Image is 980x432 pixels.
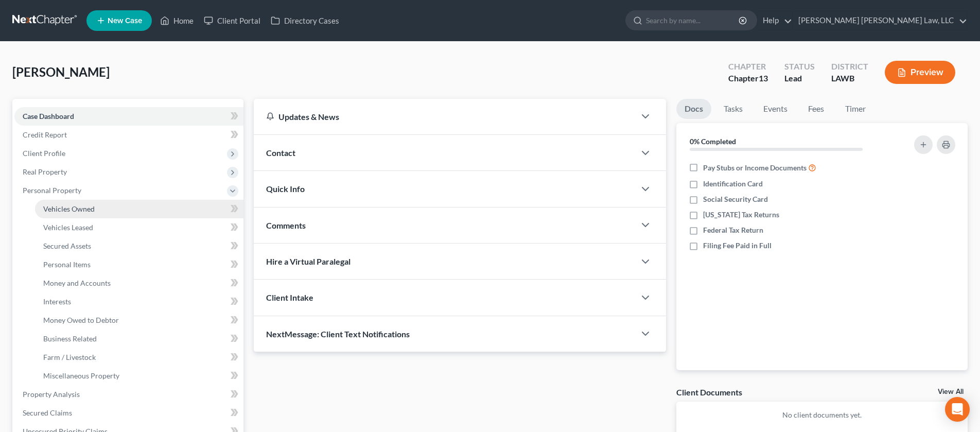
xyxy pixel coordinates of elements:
[831,73,868,84] div: LAWB
[43,204,95,213] span: Vehicles Owned
[35,274,243,292] a: Money and Accounts
[703,163,807,173] span: Pay Stubs or Income Documents
[23,408,72,417] span: Secured Claims
[945,397,970,422] div: Open Intercom Messenger
[266,329,410,339] span: NextMessage: Client Text Notifications
[784,61,815,73] div: Status
[43,223,93,232] span: Vehicles Leased
[43,316,119,324] span: Money Owed to Debtor
[703,194,768,204] span: Social Security Card
[690,137,736,146] strong: 0% Completed
[784,73,815,84] div: Lead
[108,17,142,25] span: New Case
[715,99,751,119] a: Tasks
[35,292,243,311] a: Interests
[23,112,74,120] span: Case Dashboard
[728,61,768,73] div: Chapter
[266,184,305,194] span: Quick Info
[35,218,243,237] a: Vehicles Leased
[43,279,111,287] span: Money and Accounts
[676,99,711,119] a: Docs
[266,292,313,302] span: Client Intake
[646,11,740,30] input: Search by name...
[676,387,742,398] div: Client Documents
[266,148,295,158] span: Contact
[703,225,763,235] span: Federal Tax Return
[43,241,91,250] span: Secured Assets
[35,311,243,330] a: Money Owed to Debtor
[43,371,119,380] span: Miscellaneous Property
[23,186,81,195] span: Personal Property
[43,353,96,361] span: Farm / Livestock
[703,210,779,220] span: [US_STATE] Tax Returns
[23,149,65,158] span: Client Profile
[266,256,351,266] span: Hire a Virtual Paralegal
[155,11,199,30] a: Home
[755,99,796,119] a: Events
[703,179,763,189] span: Identification Card
[728,73,768,84] div: Chapter
[831,61,868,73] div: District
[14,404,243,422] a: Secured Claims
[35,330,243,348] a: Business Related
[12,64,110,79] span: [PERSON_NAME]
[685,410,959,420] p: No client documents yet.
[14,126,243,144] a: Credit Report
[35,237,243,255] a: Secured Assets
[759,73,768,83] span: 13
[35,200,243,218] a: Vehicles Owned
[43,297,71,306] span: Interests
[800,99,833,119] a: Fees
[266,220,306,230] span: Comments
[793,11,967,30] a: [PERSON_NAME] [PERSON_NAME] Law, LLC
[703,240,772,251] span: Filing Fee Paid in Full
[35,255,243,274] a: Personal Items
[758,11,792,30] a: Help
[14,385,243,404] a: Property Analysis
[43,260,91,269] span: Personal Items
[35,367,243,385] a: Miscellaneous Property
[14,107,243,126] a: Case Dashboard
[43,334,97,343] span: Business Related
[885,61,955,84] button: Preview
[266,111,623,122] div: Updates & News
[23,130,67,139] span: Credit Report
[23,167,67,176] span: Real Property
[199,11,266,30] a: Client Portal
[266,11,344,30] a: Directory Cases
[23,390,80,399] span: Property Analysis
[35,348,243,367] a: Farm / Livestock
[837,99,874,119] a: Timer
[938,388,964,395] a: View All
